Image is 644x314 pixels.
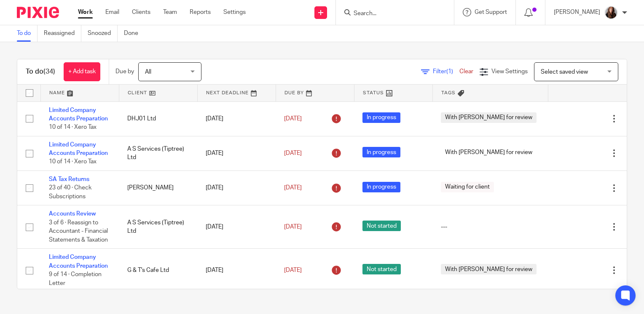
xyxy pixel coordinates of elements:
div: --- [441,223,540,231]
a: To do [17,25,38,42]
span: [DATE] [284,267,302,273]
a: Done [124,25,145,42]
span: Tags [441,90,456,95]
a: Limited Company Accounts Preparation [49,142,108,156]
td: [DATE] [197,170,276,205]
a: Email [105,8,119,16]
span: 10 of 14 · Xero Tax [49,124,97,130]
a: Snoozed [88,25,118,42]
span: 10 of 14 · Xero Tax [49,159,97,165]
a: Accounts Review [49,211,96,217]
td: DHJ01 Ltd [119,101,197,136]
a: Clients [132,8,150,16]
a: Team [163,8,177,16]
p: [PERSON_NAME] [554,8,600,16]
td: A S Services (Tiptree) Ltd [119,205,197,249]
span: [DATE] [284,185,302,191]
span: View Settings [491,69,528,75]
a: + Add task [64,62,100,81]
p: Due by [115,67,134,76]
a: Reports [190,8,211,16]
span: Not started [362,264,401,274]
span: [DATE] [284,150,302,156]
a: Limited Company Accounts Preparation [49,254,108,269]
span: Select saved view [541,69,588,75]
img: IMG_0011.jpg [604,6,618,19]
span: Filter [433,69,459,75]
a: Settings [223,8,246,16]
td: [DATE] [197,101,276,136]
span: (34) [43,68,55,75]
span: With [PERSON_NAME] for review [441,264,537,274]
a: Clear [459,69,473,75]
span: All [145,69,151,75]
img: Pixie [17,7,59,18]
span: In progress [362,147,400,157]
span: With [PERSON_NAME] for review [441,112,537,123]
a: Work [78,8,93,16]
span: In progress [362,112,400,123]
input: Search [353,10,429,18]
span: [DATE] [284,116,302,122]
a: SA Tax Returns [49,176,89,182]
span: 9 of 14 · Completion Letter [49,271,102,286]
span: In progress [362,182,400,192]
td: G & T's Cafe Ltd [119,249,197,292]
h1: To do [26,67,55,76]
td: A S Services (Tiptree) Ltd [119,136,197,170]
a: Limited Company Accounts Preparation [49,107,108,122]
span: (1) [446,69,453,75]
a: Reassigned [44,25,81,42]
td: [PERSON_NAME] [119,170,197,205]
span: Waiting for client [441,182,494,192]
span: 3 of 6 · Reassign to Accountant - Financial Statements & Taxation [49,220,108,243]
span: [DATE] [284,224,302,230]
td: [DATE] [197,249,276,292]
span: Get Support [475,9,507,15]
td: [DATE] [197,136,276,170]
span: With [PERSON_NAME] for review [441,147,537,157]
span: 23 of 40 · Check Subscriptions [49,185,91,200]
span: Not started [362,221,401,231]
td: [DATE] [197,205,276,249]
